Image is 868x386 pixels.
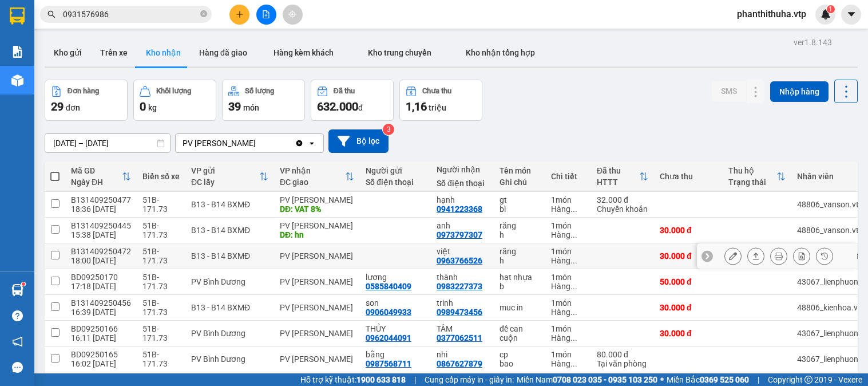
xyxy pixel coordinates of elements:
div: Số điện thoại [366,178,425,187]
div: B131409250477 [71,195,131,204]
div: 0962044091 [366,333,411,342]
div: Mã GD [71,166,122,175]
th: Toggle SortBy [591,162,654,192]
span: aim [288,10,296,18]
div: THỦY [366,324,425,333]
strong: 1900 633 818 [356,375,406,384]
div: 51B-171.73 [142,247,180,265]
div: Giao hàng [747,247,764,265]
div: 0987568711 [366,359,411,368]
div: Người nhận [437,165,488,174]
svg: Clear value [295,139,304,148]
div: bằng [366,350,425,359]
div: 30.000 đ [660,226,717,235]
button: Kho gửi [45,39,91,66]
span: kg [148,103,157,112]
button: SMS [712,81,746,101]
span: message [12,362,23,373]
span: Hỗ trợ kỹ thuật: [300,373,406,386]
div: DĐ: hn [280,230,354,239]
div: 1 món [551,247,585,256]
div: PV Bình Dương [191,355,268,364]
div: 1 món [551,221,585,230]
button: Nhập hàng [770,81,829,102]
div: Ghi chú [500,178,540,187]
div: Khối lượng [156,87,191,95]
button: aim [283,5,303,25]
div: 0941223368 [437,204,482,214]
div: 0377062511 [437,333,482,342]
div: 15:38 [DATE] [71,230,131,239]
input: Tìm tên, số ĐT hoặc mã đơn [63,8,198,21]
div: VP nhận [280,166,345,175]
img: icon-new-feature [821,9,831,19]
div: B13 - B14 BXMĐ [191,200,268,209]
div: 17:18 [DATE] [71,282,131,291]
div: muc in [500,303,540,312]
div: việt [437,247,488,256]
div: Sửa đơn hàng [724,247,742,265]
div: PV [PERSON_NAME] [280,251,354,261]
button: Hàng đã giao [190,39,256,66]
div: PV Bình Dương [191,329,268,338]
div: B13 - B14 BXMĐ [191,226,268,235]
button: Trên xe [91,39,137,66]
div: 51B-171.73 [142,273,180,291]
div: cuộn [500,333,540,342]
strong: 0369 525 060 [700,375,749,384]
span: 39 [228,100,241,113]
button: Đã thu632.000đ [311,80,394,121]
sup: 3 [383,124,394,135]
input: Select a date range. [45,134,170,152]
div: cp [500,350,540,359]
span: Miền Bắc [667,373,749,386]
div: Người gửi [366,166,425,175]
button: Chưa thu1,16 triệu [399,80,482,121]
div: bao [500,359,540,368]
span: 632.000 [317,100,358,113]
span: Cung cấp máy in - giấy in: [425,373,514,386]
button: Bộ lọc [328,129,389,153]
div: răng [500,221,540,230]
div: HTTT [597,178,639,187]
span: Miền Nam [517,373,657,386]
th: Toggle SortBy [274,162,360,192]
span: ... [570,308,577,317]
span: Kho trung chuyển [368,48,431,57]
span: 0 [140,100,146,113]
div: 0585840409 [366,282,411,291]
div: Đã thu [597,166,639,175]
div: 16:39 [DATE] [71,308,131,317]
input: Selected PV Gia Nghĩa. [257,137,258,149]
div: 0906049933 [366,308,411,317]
div: h [500,256,540,265]
svg: open [307,139,316,148]
span: | [414,373,416,386]
button: Kho nhận [137,39,190,66]
span: 1,16 [406,100,427,113]
div: b [500,282,540,291]
span: ... [570,359,577,368]
div: ĐC giao [280,178,345,187]
div: 50.000 đ [660,277,717,286]
img: logo-vxr [10,7,25,25]
div: 18:36 [DATE] [71,204,131,214]
span: | [758,373,759,386]
div: 0867627879 [437,359,482,368]
span: ... [570,230,577,239]
span: ⚪️ [660,377,664,382]
span: ... [570,256,577,265]
button: file-add [256,5,276,25]
span: Hàng kèm khách [274,48,334,57]
div: 32.000 đ [597,195,648,204]
img: solution-icon [11,46,23,58]
div: 0989473456 [437,308,482,317]
div: son [366,298,425,308]
span: search [47,10,56,18]
div: PV [PERSON_NAME] [280,277,354,286]
span: 1 [829,5,833,13]
div: VP gửi [191,166,259,175]
div: 30.000 đ [660,329,717,338]
div: PV [PERSON_NAME] [183,137,256,149]
strong: 0708 023 035 - 0935 103 250 [553,375,657,384]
